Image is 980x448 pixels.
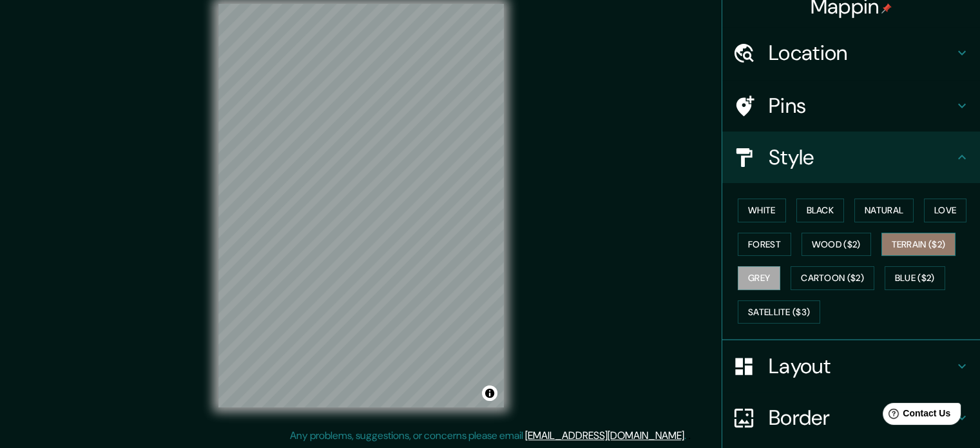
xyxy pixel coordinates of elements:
button: Black [796,199,845,222]
a: [EMAIL_ADDRESS][DOMAIN_NAME] [525,429,684,442]
button: Satellite ($3) [738,300,820,324]
h4: Layout [769,353,954,379]
button: Wood ($2) [802,233,871,257]
h4: Location [769,40,954,66]
h4: Pins [769,93,954,119]
button: Cartoon ($2) [791,266,874,290]
button: Grey [738,266,780,290]
div: Style [722,131,980,183]
button: Terrain ($2) [881,233,956,257]
h4: Border [769,405,954,431]
iframe: Help widget launcher [865,398,966,434]
div: Border [722,392,980,443]
div: Location [722,27,980,79]
div: . [688,428,691,443]
img: pin-icon.png [881,3,892,14]
div: Pins [722,80,980,131]
div: . [686,428,688,443]
button: Forest [738,233,791,257]
button: Love [924,199,966,222]
div: Layout [722,340,980,392]
button: Blue ($2) [885,266,945,290]
canvas: Map [218,4,504,407]
button: Toggle attribution [482,385,497,401]
p: Any problems, suggestions, or concerns please email . [290,428,686,443]
h4: Style [769,144,954,170]
button: Natural [854,199,914,222]
button: White [738,199,786,222]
